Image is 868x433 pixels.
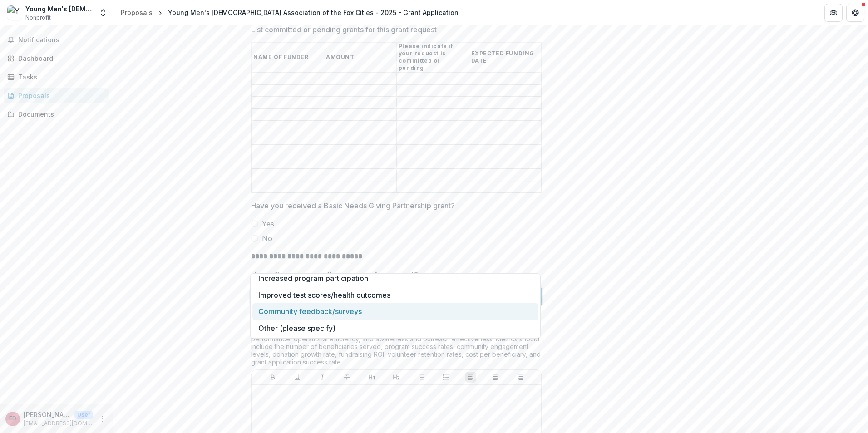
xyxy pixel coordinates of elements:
a: Documents [4,107,109,122]
div: Tasks [18,72,102,82]
div: Young Men's [DEMOGRAPHIC_DATA] Association of the Fox Cities - 2025 - Grant Application [168,8,459,17]
button: Partners [824,4,843,22]
div: Increased program participation [252,270,538,286]
button: Notifications [4,33,109,47]
button: Strike [341,372,352,383]
th: AMOUNT [324,43,397,73]
p: List committed or pending grants for this grant request [251,24,437,35]
a: Proposals [4,88,109,103]
span: No [262,233,272,244]
div: Young Men's [DEMOGRAPHIC_DATA] Association of the Fox Cities [25,4,93,14]
button: Bullet List [416,372,427,383]
button: Heading 2 [391,372,402,383]
button: Align Right [515,372,526,383]
div: Dashboard [18,54,102,63]
th: Please indicate if your request is committed or pending [396,43,469,73]
button: Bold [267,372,278,383]
span: Yes [262,218,274,229]
a: Proposals [117,6,156,19]
th: EXPECTED FUNDING DATE [469,43,542,73]
p: Have you received a Basic Needs Giving Partnership grant? [251,200,455,211]
p: How will you measure the success of your grant? [251,269,418,280]
div: Ellie Dietrich [9,416,16,422]
p: [PERSON_NAME] [24,410,71,419]
div: Proposals [121,8,153,17]
button: Align Left [465,372,476,383]
button: Italicize [317,372,328,383]
p: [EMAIL_ADDRESS][DOMAIN_NAME] [24,419,93,428]
span: Notifications [18,36,106,44]
a: Tasks [4,69,109,84]
div: Improved test scores/health outcomes [252,286,538,303]
img: Young Men's Christian Association of the Fox Cities [7,5,22,20]
button: More [97,413,108,424]
a: Dashboard [4,51,109,66]
span: Nonprofit [25,14,51,22]
div: Proposals [18,91,102,100]
div: Key Performance Indicators (KPIs) include measuring mission impact, fundraising and financial per... [251,327,542,369]
button: Underline [292,372,303,383]
div: Community feedback/surveys [252,303,538,320]
button: Ordered List [440,372,451,383]
div: Documents [18,109,102,119]
nav: breadcrumb [117,6,462,19]
button: Heading 1 [366,372,377,383]
th: NAME OF FUNDER [252,43,324,73]
button: Open entity switcher [97,4,109,22]
button: Align Center [490,372,501,383]
p: User [74,411,93,419]
button: Get Help [846,4,864,22]
div: Other (please specify) [252,320,538,337]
